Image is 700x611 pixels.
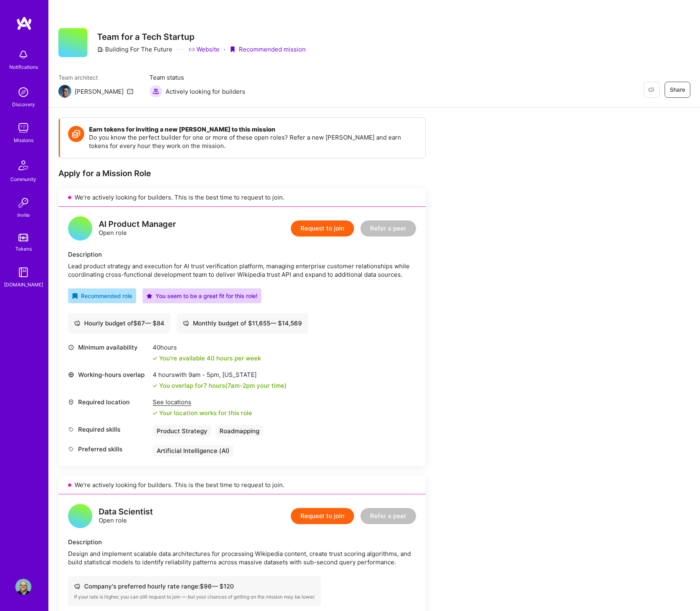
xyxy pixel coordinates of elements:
div: Required skills [68,425,149,434]
div: Description [68,538,416,546]
div: 4 hours with [US_STATE] [153,370,287,379]
span: 9am - 5pm , [187,371,222,379]
div: Lead product strategy and execution for AI trust verification platform, managing enterprise custo... [68,262,416,279]
img: Invite [15,195,31,211]
div: Hourly budget of $ 67 — $ 84 [74,319,164,327]
button: Share [665,82,690,98]
div: If your rate is higher, you can still request to join — but your chances of getting on the missio... [74,594,315,600]
img: bell [15,47,31,63]
div: [DOMAIN_NAME] [4,280,43,289]
button: Refer a peer [360,220,416,237]
div: Product Strategy [153,425,211,437]
i: icon World [68,372,74,378]
a: Website [188,45,220,53]
div: · [224,45,225,53]
div: Open role [99,220,176,237]
div: Required location [68,398,149,406]
img: teamwork [15,120,31,136]
span: Team status [149,73,245,82]
div: You seem to be a great fit for this role! [147,292,257,300]
div: Discovery [12,100,35,109]
div: Roadmapping [215,425,263,437]
div: Working-hours overlap [68,370,149,379]
div: [PERSON_NAME] [75,87,124,96]
div: Notifications [9,63,38,71]
div: Description [68,250,416,259]
span: Share [670,86,685,94]
img: User Avatar [15,579,31,595]
i: icon Tag [68,426,74,432]
i: icon Cash [183,320,189,326]
div: 40 hours [153,343,261,352]
div: Artificial Intelligence (AI) [153,445,234,457]
div: Monthly budget of $ 11,655 — $ 14,569 [183,319,302,327]
div: Your location works for this role [153,409,252,417]
i: icon Clock [68,344,74,350]
img: logo [16,16,32,31]
img: Community [14,156,33,175]
div: You're available 40 hours per week [153,354,261,362]
div: Apply for a Mission Role [58,168,426,179]
div: Minimum availability [68,343,149,352]
div: Design and implement scalable data architectures for processing Wikipedia content, create trust s... [68,549,416,566]
div: Recommended mission [229,45,306,53]
div: We’re actively looking for builders. This is the best time to request to join. [58,188,426,207]
div: Open role [99,508,153,525]
button: Request to join [291,220,354,237]
button: Request to join [291,508,354,524]
i: icon EyeClosed [648,86,654,93]
i: icon Cash [74,320,80,326]
button: Refer a peer [360,508,416,524]
div: We’re actively looking for builders. This is the best time to request to join. [58,476,426,494]
div: Company's preferred hourly rate range: $ 96 — $ 120 [74,582,315,590]
i: icon Check [153,383,157,388]
h4: Earn tokens for inviting a new [PERSON_NAME] to this mission [89,126,417,133]
i: icon PurpleRibbon [229,46,236,53]
span: Team architect [58,73,133,82]
i: icon Cash [74,583,80,589]
i: icon CompanyGray [97,46,104,53]
div: Tokens [15,245,32,253]
img: Actively looking for builders [149,85,162,98]
div: AI Product Manager [99,220,176,228]
p: Do you know the perfect builder for one or more of these open roles? Refer a new [PERSON_NAME] an... [89,133,417,150]
a: User Avatar [13,579,33,595]
i: icon PurpleStar [147,293,152,299]
img: tokens [19,234,28,241]
div: Data Scientist [99,508,153,516]
img: Team Architect [58,85,71,98]
img: discovery [15,84,31,100]
div: Preferred skills [68,445,149,453]
div: Community [10,175,36,183]
img: guide book [15,264,31,280]
i: icon Mail [127,88,133,95]
span: Actively looking for builders [166,87,245,96]
i: icon RecommendedBadge [72,293,78,299]
div: Missions [14,136,33,144]
div: See locations [153,398,252,406]
h3: Team for a Tech Startup [97,32,306,42]
span: 7am - 2pm [228,382,255,389]
div: Recommended role [72,292,132,300]
i: icon Check [153,356,157,361]
img: Token icon [68,126,84,142]
i: icon Check [153,411,157,416]
div: You overlap for 7 hours ( your time) [159,381,287,390]
i: icon Location [68,399,74,405]
i: icon Tag [68,446,74,452]
div: Building For The Future [97,45,172,53]
div: Invite [17,211,30,219]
